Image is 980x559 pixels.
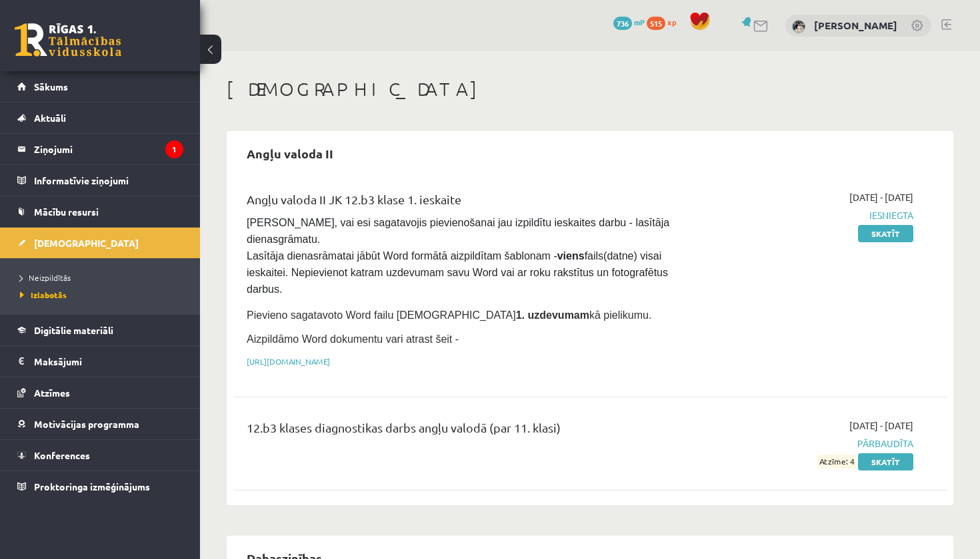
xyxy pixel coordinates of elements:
[17,346,183,377] a: Maksājumi
[15,23,121,57] a: Rīgas 1. Tālmācības vidusskola
[849,190,913,204] span: [DATE] - [DATE]
[20,272,187,283] a: Neizpildītās
[17,71,183,102] a: Sākums
[17,134,183,164] a: Ziņojumi1
[516,309,589,321] strong: 1. uzdevumam
[613,17,632,30] span: 736
[34,206,99,218] span: Mācību resursi
[858,453,913,470] a: Skatīt
[647,17,683,27] a: 515 xp
[34,237,139,249] span: [DEMOGRAPHIC_DATA]
[705,437,913,451] span: Pārbaudīta
[17,228,183,258] a: [DEMOGRAPHIC_DATA]
[34,418,139,430] span: Motivācijas programma
[17,440,183,470] a: Konferences
[247,356,330,367] a: [URL][DOMAIN_NAME]
[247,333,459,345] span: Aizpildāmo Word dokumentu vari atrast šeit -
[792,20,805,33] img: Daniela Varlamova
[647,17,665,30] span: 515
[849,419,913,433] span: [DATE] - [DATE]
[20,289,67,300] span: Izlabotās
[613,17,645,27] a: 736 mP
[247,217,673,295] span: [PERSON_NAME], vai esi sagatavojis pievienošanai jau izpildītu ieskaites darbu - lasītāja dienasg...
[20,272,71,283] span: Neizpildītās
[34,81,68,93] span: Sākums
[20,289,187,301] a: Izlabotās
[814,19,897,32] a: [PERSON_NAME]
[247,309,651,321] span: Pievieno sagatavoto Word failu [DEMOGRAPHIC_DATA] kā pielikumu.
[17,102,183,133] a: Aktuāli
[247,190,685,215] div: Angļu valoda II JK 12.b3 klase 1. ieskaite
[817,455,856,468] span: Atzīme: 4
[34,449,90,461] span: Konferences
[34,387,70,399] span: Atzīmes
[165,140,183,158] i: 1
[34,112,66,124] span: Aktuāli
[17,377,183,408] a: Atzīmes
[233,138,347,169] h2: Angļu valoda II
[667,17,676,27] span: xp
[34,480,150,492] span: Proktoringa izmēģinājums
[557,250,585,262] strong: viens
[34,134,183,164] legend: Ziņojumi
[17,165,183,196] a: Informatīvie ziņojumi
[34,346,183,377] legend: Maksājumi
[634,17,645,27] span: mP
[17,196,183,227] a: Mācību resursi
[858,225,913,242] a: Skatīt
[34,165,183,196] legend: Informatīvie ziņojumi
[17,409,183,439] a: Motivācijas programma
[17,471,183,502] a: Proktoringa izmēģinājums
[34,324,113,336] span: Digitālie materiāli
[227,78,953,100] h1: [DEMOGRAPHIC_DATA]
[247,419,685,443] div: 12.b3 klases diagnostikas darbs angļu valodā (par 11. klasi)
[705,208,913,222] span: Iesniegta
[17,315,183,345] a: Digitālie materiāli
